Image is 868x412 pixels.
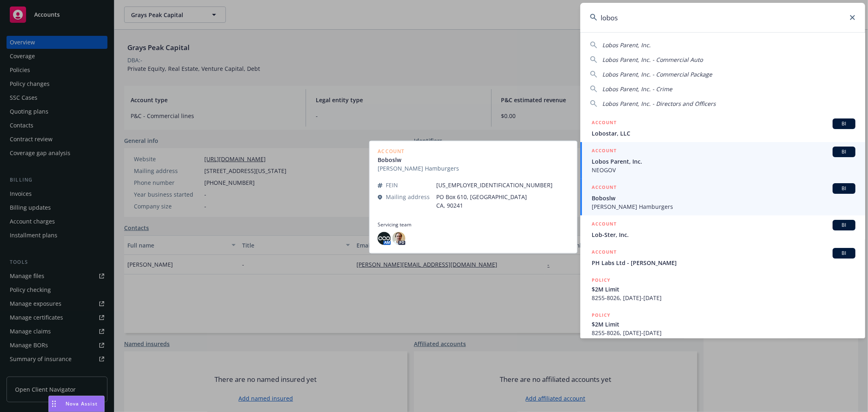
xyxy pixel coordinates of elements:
[592,118,617,128] h5: ACCOUNT
[48,396,105,412] button: Nova Assist
[580,243,865,272] a: ACCOUNTBIPH Labs Ltd - [PERSON_NAME]
[592,183,617,193] h5: ACCOUNT
[602,100,716,107] span: Lobos Parent, Inc. - Directors and Officers
[580,142,865,179] a: ACCOUNTBILobos Parent, Inc.NEOGOV
[580,3,865,32] input: Search...
[592,147,617,156] h5: ACCOUNT
[836,120,852,127] span: BI
[580,272,865,307] a: POLICY$2M Limit8255-8026, [DATE]-[DATE]
[592,285,855,294] span: $2M Limit
[66,400,98,407] span: Nova Assist
[836,221,852,229] span: BI
[602,41,651,49] span: Lobos Parent, Inc.
[602,85,672,93] span: Lobos Parent, Inc. - Crime
[836,148,852,156] span: BI
[592,129,855,138] span: Lobostar, LLC
[580,114,865,142] a: ACCOUNTBILobostar, LLC
[592,311,610,319] h5: POLICY
[602,56,703,64] span: Lobos Parent, Inc. - Commercial Auto
[592,230,855,239] span: Lob-Ster, Inc.
[592,157,855,166] span: Lobos Parent, Inc.
[592,166,855,174] span: NEOGOV
[592,220,617,230] h5: ACCOUNT
[592,329,855,337] span: 8255-8026, [DATE]-[DATE]
[580,179,865,215] a: ACCOUNTBIBoboslw[PERSON_NAME] Hamburgers
[592,276,610,284] h5: POLICY
[592,320,855,329] span: $2M Limit
[592,294,855,302] span: 8255-8026, [DATE]-[DATE]
[602,70,712,78] span: Lobos Parent, Inc. - Commercial Package
[592,194,855,202] span: Boboslw
[580,215,865,243] a: ACCOUNTBILob-Ster, Inc.
[836,250,852,257] span: BI
[592,202,855,211] span: [PERSON_NAME] Hamburgers
[836,185,852,192] span: BI
[49,396,59,412] div: Drag to move
[592,259,855,267] span: PH Labs Ltd - [PERSON_NAME]
[580,307,865,342] a: POLICY$2M Limit8255-8026, [DATE]-[DATE]
[592,248,617,258] h5: ACCOUNT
